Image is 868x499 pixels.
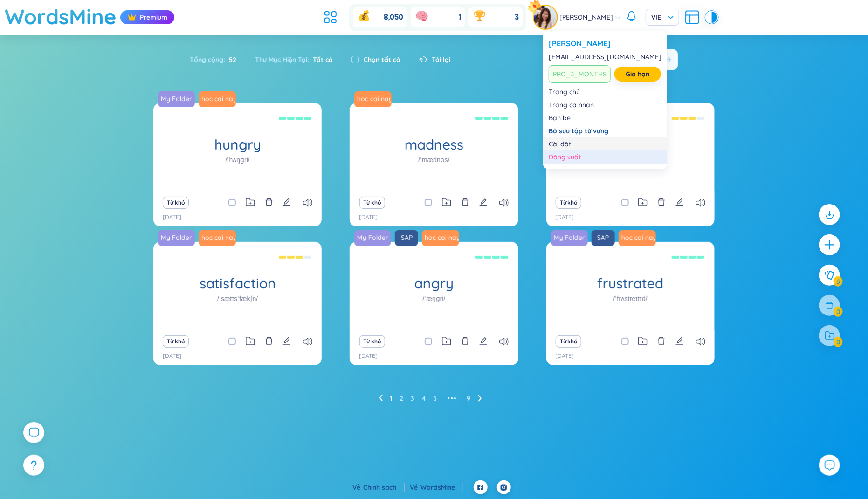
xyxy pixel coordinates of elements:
[467,391,471,405] a: 9
[534,6,557,29] img: avatar
[157,233,196,242] a: My Folder
[190,50,246,69] div: Tổng cộng :
[467,391,471,406] li: 9
[25,54,33,62] img: tab_domain_overview_orange.svg
[549,113,661,123] div: Bạn bè
[459,12,461,22] span: 1
[157,94,196,103] a: My Folder
[93,54,100,62] img: tab_keywords_by_traffic_grey.svg
[217,294,258,304] h1: /ˌsætɪsˈfækʃn/
[549,38,661,48] div: [PERSON_NAME]
[423,294,446,304] h1: /ˈæŋɡri/
[158,91,199,107] a: My Folder
[35,55,83,61] div: Domain Overview
[153,275,322,292] h1: satisfaction
[353,233,392,242] a: My Folder
[199,91,240,107] a: hoc cai nay di
[675,198,684,206] span: edit
[445,391,460,406] span: •••
[127,13,137,22] img: crown icon
[422,391,426,405] a: 4
[354,230,395,246] a: My Folder
[421,233,460,242] a: hoc cai nay di
[390,391,393,406] li: 1
[461,198,469,206] span: delete
[309,55,333,64] span: Tất cả
[26,15,46,22] div: v 4.0.25
[479,198,488,206] span: edit
[824,239,835,251] span: plus
[359,213,378,222] p: [DATE]
[359,335,385,348] button: Từ khó
[515,12,519,22] span: 3
[199,230,240,246] a: hoc cai nay di
[265,196,273,209] button: delete
[394,233,419,242] a: SAP
[551,230,592,246] a: My Folder
[614,67,661,82] button: Gia hạn
[384,12,403,22] span: 8,050
[549,152,661,162] div: Đăng xuất
[421,483,463,492] a: WordsMine
[556,213,574,222] p: [DATE]
[15,24,22,32] img: website_grey.svg
[163,352,181,361] p: [DATE]
[353,94,393,103] a: hoc cai nay di
[153,137,322,153] h1: hungry
[400,391,404,406] li: 2
[434,391,437,406] li: 5
[282,335,291,348] button: edit
[626,69,650,79] a: Gia hạn
[395,230,422,246] a: SAP
[265,198,273,206] span: delete
[479,196,488,209] button: edit
[651,13,674,22] span: VIE
[479,337,488,345] span: edit
[549,65,611,83] span: PRO_3_MONTHS
[163,335,188,348] button: Từ khó
[619,230,660,246] a: hoc cai nay di
[350,275,518,292] h1: angry
[478,391,482,406] li: Next Page
[549,52,661,62] div: [EMAIL_ADDRESS][DOMAIN_NAME]
[246,50,342,69] div: Thư Mục Hiện Tại :
[434,391,437,405] a: 5
[675,196,684,209] button: edit
[163,213,181,222] p: [DATE]
[364,55,400,65] label: Chọn tất cả
[549,100,661,109] a: Trang cá nhân
[400,391,404,405] a: 2
[411,391,415,406] li: 3
[353,482,405,492] div: Về
[422,391,426,406] li: 4
[422,230,463,246] a: hoc cai nay di
[546,275,715,292] h1: frustrated
[432,55,450,65] span: Tải lại
[556,197,581,209] button: Từ khó
[359,352,378,361] p: [DATE]
[592,230,619,246] a: SAP
[461,335,469,348] button: delete
[445,391,460,406] li: Next 5 Pages
[613,294,648,304] h1: /ˈfrʌstreɪtɪd/
[550,233,589,242] a: My Folder
[265,337,273,345] span: delete
[103,55,157,61] div: Keywords by Traffic
[15,15,22,22] img: logo_orange.svg
[379,391,383,406] li: Previous Page
[657,196,666,209] button: delete
[534,6,559,29] a: avatarpro
[675,335,684,348] button: edit
[418,155,449,165] h1: /ˈmædnəs/
[461,196,469,209] button: delete
[461,337,469,345] span: delete
[591,233,616,242] a: SAP
[549,87,661,96] a: Trang chủ
[675,337,684,345] span: edit
[411,391,415,405] a: 3
[24,24,103,32] div: Domain: [DOMAIN_NAME]
[282,198,291,206] span: edit
[559,12,613,22] span: [PERSON_NAME]
[549,126,661,136] a: Bộ sưu tập từ vựng
[657,337,666,345] span: delete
